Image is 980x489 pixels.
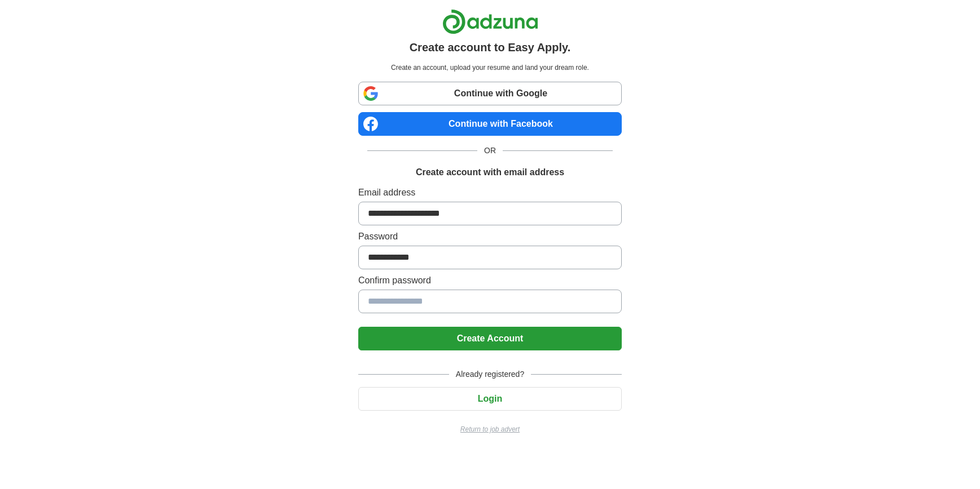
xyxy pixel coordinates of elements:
[442,9,538,34] img: Adzuna logo
[358,230,622,243] label: Password
[358,424,622,434] a: Return to job advert
[410,39,571,56] h1: Create account to Easy Apply.
[358,186,622,199] label: Email address
[358,82,622,105] a: Continue with Google
[449,368,531,380] span: Already registered?
[358,112,622,136] a: Continue with Facebook
[361,63,619,73] p: Create an account, upload your resume and land your dream role.
[358,274,622,287] label: Confirm password
[477,145,503,157] span: OR
[416,166,564,179] h1: Create account with email address
[358,327,622,350] button: Create Account
[358,394,622,403] a: Login
[358,387,622,411] button: Login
